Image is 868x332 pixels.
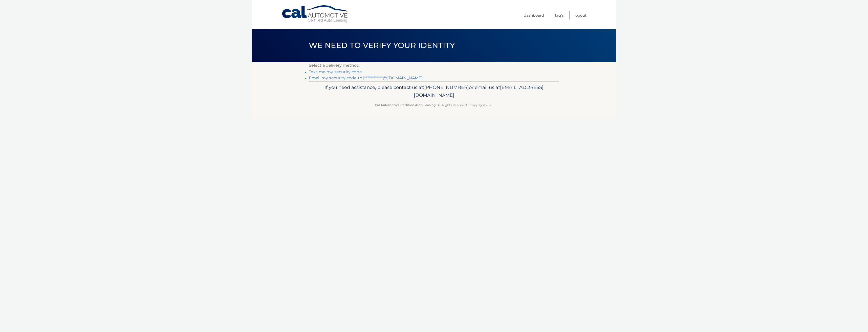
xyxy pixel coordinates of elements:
span: [PHONE_NUMBER] [424,84,469,90]
a: Text me my security code [309,69,362,74]
a: Cal Automotive [281,5,350,23]
a: Dashboard [524,11,544,19]
strong: Cal Automotive Certified Auto Leasing [375,103,436,107]
span: We need to verify your identity [309,41,455,50]
p: - All Rights Reserved - Copyright 2025 [312,102,556,108]
p: Select a delivery method: [309,62,559,69]
p: If you need assistance, please contact us at: or email us at [312,83,556,100]
a: Logout [574,11,587,19]
a: FAQ's [555,11,563,19]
